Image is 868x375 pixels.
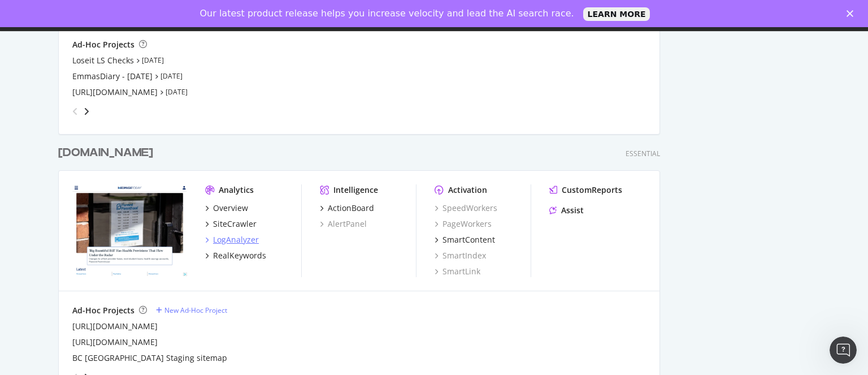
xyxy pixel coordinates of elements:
div: Assist [561,205,584,216]
div: angle-left [68,102,83,120]
img: medpagetoday.com [72,184,187,276]
a: [DOMAIN_NAME] [58,145,158,161]
a: SiteCrawler [205,218,257,230]
a: Assist [549,205,584,216]
a: SmartIndex [435,250,486,261]
div: Our latest product release helps you increase velocity and lead the AI search race. [200,8,574,19]
a: BC [GEOGRAPHIC_DATA] Staging sitemap [72,352,227,364]
a: New Ad-Hoc Project [156,305,227,315]
a: CustomReports [549,184,622,196]
div: New Ad-Hoc Project [164,305,227,315]
a: SmartLink [435,266,480,277]
a: AlertPanel [320,218,367,230]
a: EmmasDiary - [DATE] [72,71,153,82]
a: SpeedWorkers [435,202,497,214]
div: Overview [213,202,248,214]
a: [URL][DOMAIN_NAME] [72,87,158,98]
a: [DATE] [142,55,164,65]
a: ActionBoard [320,202,374,214]
a: Overview [205,202,248,214]
div: Essential [626,149,660,158]
a: RealKeywords [205,250,266,261]
div: Analytics [219,184,254,196]
a: [DATE] [166,87,188,97]
div: Intelligence [333,184,378,196]
div: Activation [448,184,487,196]
div: CustomReports [562,184,622,196]
a: LEARN MORE [583,7,650,21]
a: SmartContent [435,234,495,245]
div: [DOMAIN_NAME] [58,145,153,161]
div: Ad-Hoc Projects [72,305,134,316]
div: Ad-Hoc Projects [72,39,134,50]
iframe: Intercom live chat [830,337,857,364]
div: Close [847,10,858,17]
div: SmartContent [442,234,495,245]
div: SiteCrawler [213,218,257,230]
a: [URL][DOMAIN_NAME] [72,337,158,348]
div: RealKeywords [213,250,266,261]
div: angle-right [83,106,90,117]
a: [URL][DOMAIN_NAME] [72,321,158,332]
a: Loseit LS Checks [72,55,134,66]
a: [DATE] [160,71,183,81]
a: PageWorkers [435,218,492,230]
a: LogAnalyzer [205,234,259,245]
div: LogAnalyzer [213,234,259,245]
div: ActionBoard [328,202,374,214]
